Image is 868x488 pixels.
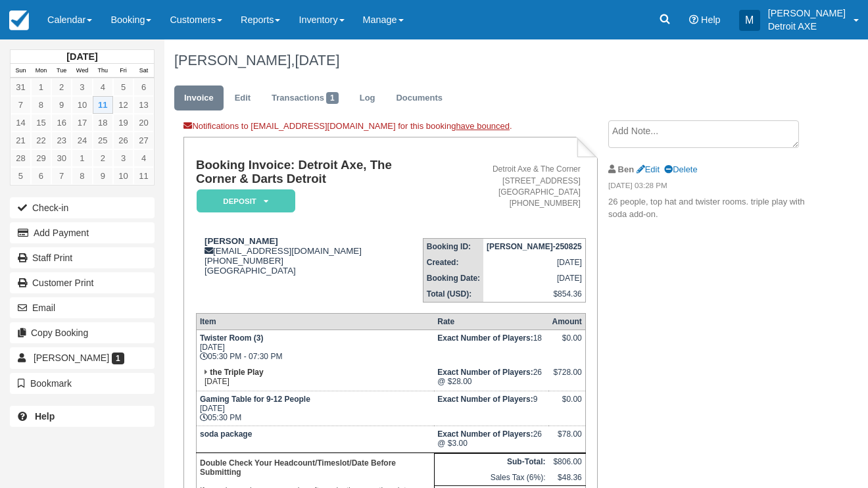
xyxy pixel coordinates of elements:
[434,364,548,391] td: 26 @ $28.00
[768,20,846,33] p: Detroit AXE
[34,353,109,363] span: [PERSON_NAME]
[637,164,660,174] a: Edit
[113,167,133,185] a: 10
[483,270,585,286] td: [DATE]
[93,114,113,132] a: 18
[428,164,581,209] address: Detroit Axe & The Corner [STREET_ADDRESS] [GEOGRAPHIC_DATA] [PHONE_NUMBER]
[196,189,291,213] a: Deposit
[200,458,396,477] b: Double Check Your Headcount/Timeslot/Date Before Submitting
[608,196,806,220] p: 26 people, top hat and twister rooms. triple play with soda add-on.
[72,96,92,114] a: 10
[11,96,31,114] a: 7
[701,14,721,25] span: Help
[133,132,154,149] a: 27
[10,406,155,427] a: Help
[552,395,581,414] div: $0.00
[200,333,263,343] strong: Twister Room (3)
[326,92,339,104] span: 1
[113,78,133,96] a: 5
[51,96,72,114] a: 9
[10,222,155,243] button: Add Payment
[31,114,51,132] a: 15
[35,411,55,422] b: Help
[113,96,133,114] a: 12
[93,149,113,167] a: 2
[51,114,72,132] a: 16
[548,313,585,329] th: Amount
[10,297,155,318] button: Email
[10,197,155,218] button: Check-in
[483,286,585,303] td: $854.36
[72,132,92,149] a: 24
[72,78,92,96] a: 3
[437,333,533,343] strong: Exact Number of Players
[456,121,510,131] a: have bounced
[437,395,533,404] strong: Exact Number of Players
[11,64,31,78] th: Sun
[72,64,92,78] th: Wed
[548,470,585,486] td: $48.36
[174,85,224,111] a: Invoice
[196,313,434,329] th: Item
[133,78,154,96] a: 6
[11,114,31,132] a: 14
[51,167,72,185] a: 7
[51,64,72,78] th: Tue
[31,149,51,167] a: 29
[210,368,263,377] strong: the Triple Play
[196,391,434,426] td: [DATE] 05:30 PM
[196,364,434,391] td: [DATE]
[113,64,133,78] th: Fri
[295,52,339,68] span: [DATE]
[196,329,434,364] td: [DATE] 05:30 PM - 07:30 PM
[768,7,846,20] p: [PERSON_NAME]
[434,391,548,426] td: 9
[10,373,155,394] button: Bookmark
[487,242,582,251] strong: [PERSON_NAME]-250825
[31,96,51,114] a: 8
[9,11,29,30] img: checkfront-main-nav-mini-logo.png
[93,96,113,114] a: 11
[133,64,154,78] th: Sat
[200,395,310,404] strong: Gaming Table for 9-12 People
[183,120,598,137] div: Notifications to [EMAIL_ADDRESS][DOMAIN_NAME] for this booking .
[113,114,133,132] a: 19
[11,149,31,167] a: 28
[133,149,154,167] a: 4
[93,64,113,78] th: Thu
[174,53,806,68] h1: [PERSON_NAME],
[133,167,154,185] a: 11
[10,322,155,343] button: Copy Booking
[31,78,51,96] a: 1
[72,114,92,132] a: 17
[72,167,92,185] a: 8
[434,453,548,470] th: Sub-Total:
[262,85,349,111] a: Transactions1
[133,96,154,114] a: 13
[113,149,133,167] a: 3
[196,236,423,276] div: [EMAIL_ADDRESS][DOMAIN_NAME] [PHONE_NUMBER] [GEOGRAPHIC_DATA]
[31,167,51,185] a: 6
[51,132,72,149] a: 23
[434,470,548,486] td: Sales Tax (6%):
[608,180,806,195] em: [DATE] 03:28 PM
[10,347,155,368] a: [PERSON_NAME] 1
[205,236,278,246] strong: [PERSON_NAME]
[113,132,133,149] a: 26
[51,149,72,167] a: 30
[133,114,154,132] a: 20
[225,85,260,111] a: Edit
[197,189,295,212] em: Deposit
[11,167,31,185] a: 5
[689,15,698,24] i: Help
[434,426,548,452] td: 26 @ $3.00
[548,453,585,470] td: $806.00
[93,132,113,149] a: 25
[10,247,155,268] a: Staff Print
[423,238,483,255] th: Booking ID:
[423,270,483,286] th: Booking Date:
[423,286,483,303] th: Total (USD):
[552,368,581,387] div: $728.00
[664,164,697,174] a: Delete
[10,272,155,293] a: Customer Print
